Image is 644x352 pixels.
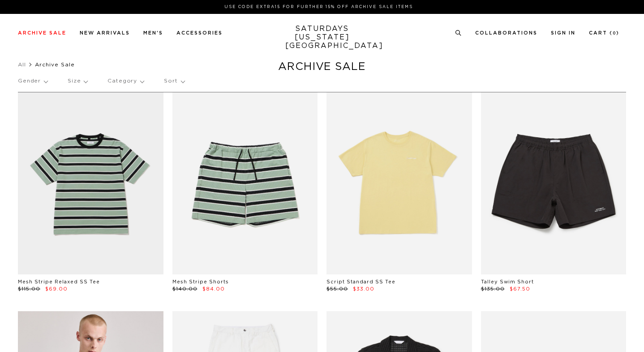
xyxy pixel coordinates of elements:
a: New Arrivals [80,30,130,35]
span: $55.00 [326,287,348,291]
a: Cart (0) [589,30,619,35]
span: $140.00 [172,287,197,291]
small: 0 [613,31,616,35]
p: Category [107,71,144,91]
span: $69.00 [45,287,68,291]
p: Size [68,71,87,91]
a: Mesh Stripe Relaxed SS Tee [18,279,100,284]
a: Sign In [551,30,575,35]
a: Talley Swim Short [481,279,534,284]
a: SATURDAYS[US_STATE][GEOGRAPHIC_DATA] [285,25,359,50]
span: Archive Sale [35,62,75,67]
p: Use Code EXTRA15 for Further 15% Off Archive Sale Items [21,4,616,10]
span: $115.00 [18,287,40,291]
span: $135.00 [481,287,505,291]
a: Men's [143,30,163,35]
span: $84.00 [202,287,225,291]
p: Sort [164,71,184,91]
span: $33.00 [353,287,374,291]
a: Archive Sale [18,30,66,35]
a: All [18,62,26,67]
a: Mesh Stripe Shorts [172,279,229,284]
a: Collaborations [475,30,537,35]
p: Gender [18,71,47,91]
a: Accessories [176,30,223,35]
a: Script Standard SS Tee [326,279,395,284]
span: $67.50 [510,287,530,291]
